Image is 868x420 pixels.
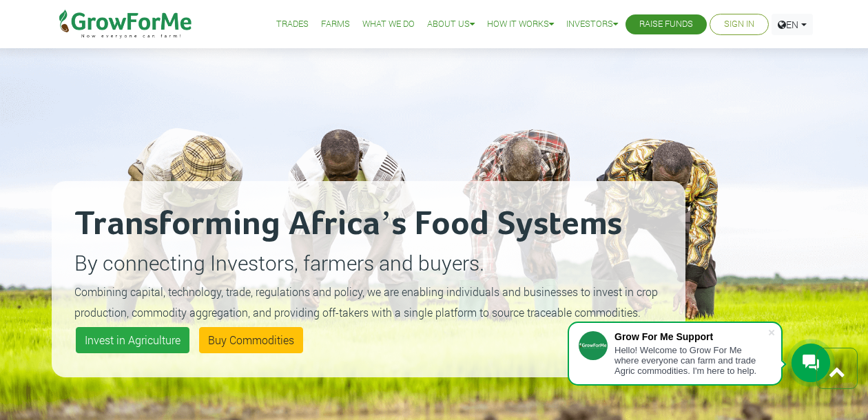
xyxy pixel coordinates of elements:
a: Raise Funds [639,17,693,32]
small: Combining capital, technology, trade, regulations and policy, we are enabling individuals and bus... [74,284,658,319]
a: What We Do [362,17,415,32]
a: Farms [321,17,350,32]
div: Grow For Me Support [614,331,767,342]
a: How it Works [487,17,554,32]
a: EN [772,14,813,35]
a: Investors [566,17,618,32]
a: Buy Commodities [199,327,303,353]
div: Hello! Welcome to Grow For Me where everyone can farm and trade Agric commodities. I'm here to help. [614,345,767,376]
a: Sign In [724,17,754,32]
a: Trades [276,17,309,32]
a: Invest in Agriculture [76,327,189,353]
p: By connecting Investors, farmers and buyers. [74,247,663,278]
h2: Transforming Africa’s Food Systems [74,204,663,245]
a: About Us [427,17,475,32]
